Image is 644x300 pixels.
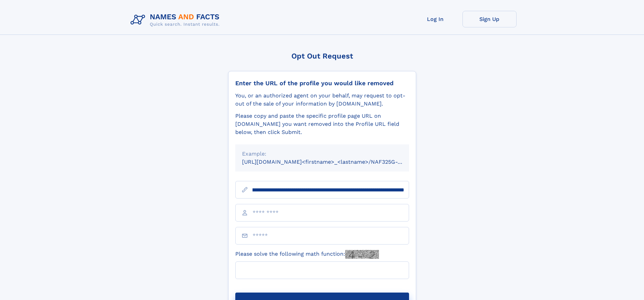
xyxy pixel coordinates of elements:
[408,11,462,27] a: Log In
[235,92,409,108] div: You, or an authorized agent on your behalf, may request to opt-out of the sale of your informatio...
[242,159,422,165] small: [URL][DOMAIN_NAME]<firstname>_<lastname>/NAF325G-xxxxxxxx
[128,11,225,29] img: Logo Names and Facts
[235,79,409,87] div: Enter the URL of the profile you would like removed
[242,150,402,158] div: Example:
[228,52,416,60] div: Opt Out Request
[235,112,409,136] div: Please copy and paste the specific profile page URL on [DOMAIN_NAME] you want removed into the Pr...
[235,250,379,259] label: Please solve the following math function:
[462,11,517,27] a: Sign Up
